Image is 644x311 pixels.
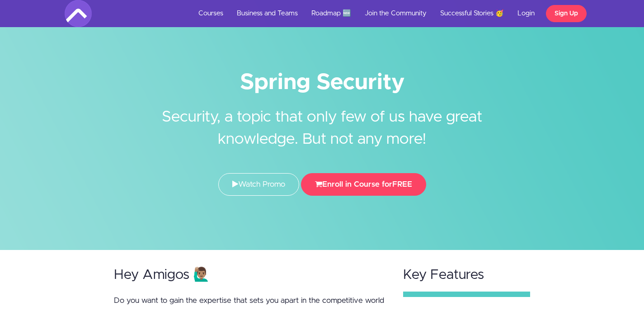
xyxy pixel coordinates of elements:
[218,173,299,196] a: Watch Promo
[392,180,412,188] span: FREE
[114,268,386,283] h2: Hey Amigos 🙋🏽‍♂️
[301,173,426,196] button: Enroll in Course forFREE
[546,5,587,22] a: Sign Up
[65,72,580,93] h1: Spring Security
[153,93,492,151] h2: Security, a topic that only few of us have great knowledge. But not any more!
[403,268,531,283] h2: Key Features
